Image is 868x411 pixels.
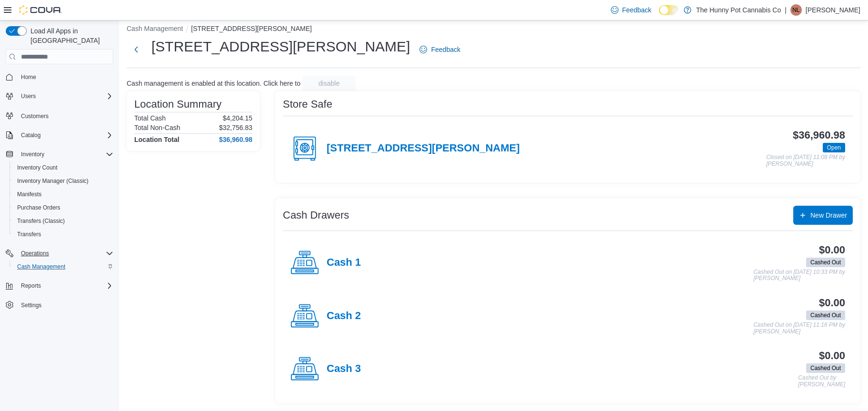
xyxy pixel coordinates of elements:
[13,175,92,187] a: Inventory Manager (Classic)
[806,311,845,320] span: Cashed Out
[798,375,845,388] p: Cashed Out by [PERSON_NAME]
[219,124,252,131] p: $32,756.83
[283,99,332,110] h3: Store Safe
[2,148,117,161] button: Inventory
[13,202,64,213] a: Purchase Orders
[134,124,180,131] h6: Total Non-Cash
[10,188,117,201] button: Manifests
[13,162,113,173] span: Inventory Count
[17,300,45,311] a: Settings
[327,257,361,269] h4: Cash 1
[17,110,52,122] a: Customers
[21,282,41,290] span: Reports
[17,299,113,311] span: Settings
[2,279,117,292] button: Reports
[27,26,113,45] span: Load All Apps in [GEOGRAPHIC_DATA]
[13,189,113,200] span: Manifests
[431,45,460,54] span: Feedback
[810,364,841,372] span: Cashed Out
[792,4,799,16] span: NL
[819,244,845,256] h3: $0.00
[766,154,845,167] p: Closed on [DATE] 11:08 PM by [PERSON_NAME]
[17,110,113,121] span: Customers
[2,109,117,122] button: Customers
[790,4,802,16] div: Niki Lai
[827,143,841,152] span: Open
[21,112,49,120] span: Customers
[10,214,117,228] button: Transfers (Classic)
[17,71,40,83] a: Home
[17,248,53,259] button: Operations
[785,4,787,16] p: |
[696,4,781,16] p: The Hunny Pot Cannabis Co
[753,269,845,282] p: Cashed Out on [DATE] 10:33 PM by [PERSON_NAME]
[10,201,117,214] button: Purchase Orders
[17,217,65,225] span: Transfers (Classic)
[17,177,89,185] span: Inventory Manager (Classic)
[810,311,841,320] span: Cashed Out
[806,4,860,16] p: [PERSON_NAME]
[10,260,117,273] button: Cash Management
[21,92,36,100] span: Users
[134,136,180,143] h4: Location Total
[127,24,860,35] nav: An example of EuiBreadcrumbs
[127,25,183,32] button: Cash Management
[302,76,356,91] button: disable
[191,25,312,32] button: [STREET_ADDRESS][PERSON_NAME]
[17,149,48,160] button: Inventory
[219,136,252,143] h4: $36,960.98
[17,90,113,102] span: Users
[10,161,117,174] button: Inventory Count
[819,297,845,309] h3: $0.00
[283,210,349,221] h3: Cash Drawers
[13,229,113,240] span: Transfers
[753,322,845,335] p: Cashed Out on [DATE] 11:16 PM by [PERSON_NAME]
[607,0,655,20] a: Feedback
[793,130,845,141] h3: $36,960.98
[819,350,845,361] h3: $0.00
[327,310,361,322] h4: Cash 2
[17,130,44,141] button: Catalog
[659,5,679,15] input: Dark Mode
[13,261,69,272] a: Cash Management
[17,130,113,141] span: Catalog
[13,229,45,240] a: Transfers
[810,211,847,220] span: New Drawer
[2,129,117,142] button: Catalog
[21,250,49,257] span: Operations
[134,114,166,122] h6: Total Cash
[2,247,117,260] button: Operations
[13,215,113,227] span: Transfers (Classic)
[21,150,44,158] span: Inventory
[127,40,146,59] button: Next
[19,5,62,15] img: Cova
[319,79,339,88] span: disable
[416,40,464,59] a: Feedback
[17,280,113,291] span: Reports
[17,248,113,259] span: Operations
[10,228,117,241] button: Transfers
[806,258,845,267] span: Cashed Out
[13,162,61,173] a: Inventory Count
[17,164,58,171] span: Inventory Count
[151,37,410,56] h1: [STREET_ADDRESS][PERSON_NAME]
[13,261,113,272] span: Cash Management
[622,5,651,15] span: Feedback
[17,190,41,198] span: Manifests
[17,204,60,211] span: Purchase Orders
[223,114,252,122] p: $4,204.15
[13,202,113,213] span: Purchase Orders
[2,70,117,84] button: Home
[2,298,117,312] button: Settings
[6,66,113,337] nav: Complex example
[10,174,117,188] button: Inventory Manager (Classic)
[17,263,65,271] span: Cash Management
[793,206,853,225] button: New Drawer
[21,301,41,309] span: Settings
[327,363,361,375] h4: Cash 3
[21,73,36,81] span: Home
[810,258,841,267] span: Cashed Out
[21,131,40,139] span: Catalog
[2,90,117,103] button: Users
